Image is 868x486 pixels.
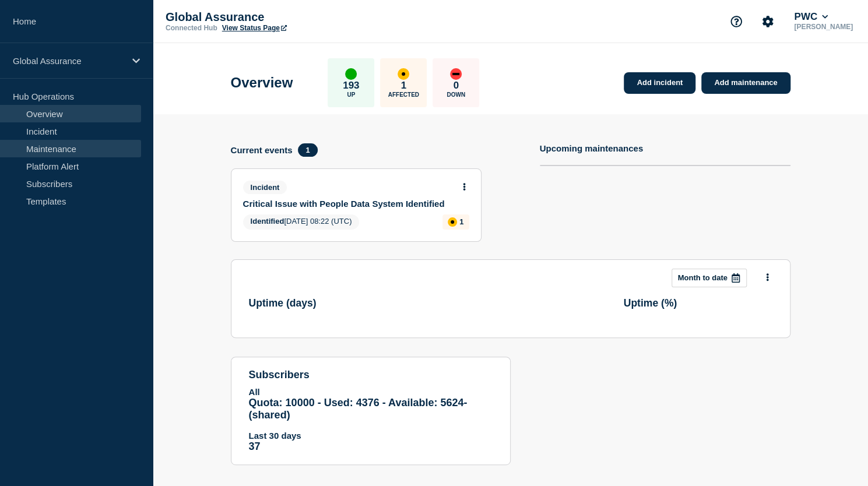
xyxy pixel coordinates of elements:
p: 0 [454,80,459,91]
h3: Uptime ( days ) [249,297,317,309]
button: PWC [792,11,830,23]
p: Global Assurance [13,56,125,66]
a: Critical Issue with People Data System Identified [243,199,454,209]
a: Add maintenance [701,72,790,94]
span: Incident [243,181,287,194]
a: Add incident [624,72,695,94]
span: 1 [298,143,317,157]
p: 1 [459,217,463,226]
h4: Current events [231,145,293,155]
p: Affected [388,91,419,98]
span: Quota: 10000 - Used: 4376 - Available: 5624 - (shared) [249,397,468,421]
h3: Uptime ( % ) [624,297,677,309]
p: 1 [401,80,406,91]
button: Account settings [755,9,780,34]
p: All [249,387,493,397]
div: affected [398,68,409,80]
span: Identified [251,217,284,226]
button: Month to date [672,269,747,287]
p: Up [347,91,355,98]
p: 37 [249,441,493,453]
h4: subscribers [249,369,493,381]
p: Connected Hub [166,24,217,32]
div: affected [448,217,457,227]
h4: Upcoming maintenances [540,143,644,153]
div: down [450,68,462,80]
p: Month to date [678,273,728,282]
p: Last 30 days [249,431,493,441]
p: Down [447,91,465,98]
p: Global Assurance [166,10,399,24]
p: 193 [343,80,359,91]
p: [PERSON_NAME] [792,23,855,31]
a: View Status Page [222,24,287,32]
span: [DATE] 08:22 (UTC) [243,214,360,230]
div: up [345,68,357,80]
button: Support [724,9,748,34]
h1: Overview [231,75,293,91]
